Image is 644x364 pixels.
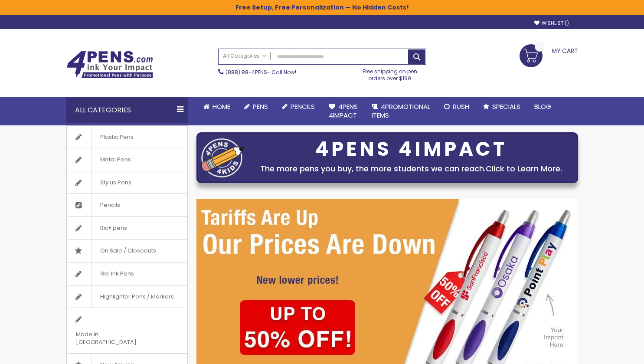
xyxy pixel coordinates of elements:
[353,65,426,82] div: Free shipping on pen orders over $199
[249,140,573,158] div: 4PENS 4IMPACT
[91,126,142,148] span: Plastic Pens
[219,49,271,63] a: All Categories
[453,102,469,111] span: Rush
[67,126,187,148] a: Plastic Pens
[91,148,140,171] span: Metal Pens
[476,97,527,116] a: Specials
[223,52,266,59] span: All Categories
[534,102,551,111] span: Blog
[486,163,562,174] a: Click to Learn More.
[322,97,365,125] a: 4Pens4impact
[67,308,187,353] a: Made in [GEOGRAPHIC_DATA]
[91,262,143,285] span: Gel Ink Pens
[201,138,245,177] img: four_pen_logo.png
[67,239,187,262] a: On Sale / Closeouts
[365,97,437,125] a: 4PROMOTIONALITEMS
[67,323,166,353] span: Made in [GEOGRAPHIC_DATA]
[275,97,322,116] a: Pencils
[372,102,430,120] span: 4PROMOTIONAL ITEMS
[66,51,153,79] img: 4Pens Custom Pens and Promotional Products
[534,20,569,26] a: Wishlist
[527,97,558,116] a: Blog
[291,102,315,111] span: Pencils
[212,102,230,111] span: Home
[67,194,187,216] a: Pencils
[67,285,187,308] a: Highlighter Pens / Markers
[66,97,188,123] div: All Categories
[91,171,140,194] span: Stylus Pens
[91,239,165,262] span: On Sale / Closeouts
[196,97,237,116] a: Home
[226,69,296,76] span: - Call Now!
[67,148,187,171] a: Metal Pens
[67,217,187,239] a: Bic® pens
[237,97,275,116] a: Pens
[91,194,129,216] span: Pencils
[67,262,187,285] a: Gel Ink Pens
[492,102,520,111] span: Specials
[91,285,183,308] span: Highlighter Pens / Markers
[253,102,268,111] span: Pens
[67,171,187,194] a: Stylus Pens
[249,163,573,175] div: The more pens you buy, the more students we can reach.
[226,69,267,76] a: (888) 88-4PENS
[91,217,136,239] span: Bic® pens
[437,97,476,116] a: Rush
[329,102,358,120] span: 4Pens 4impact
